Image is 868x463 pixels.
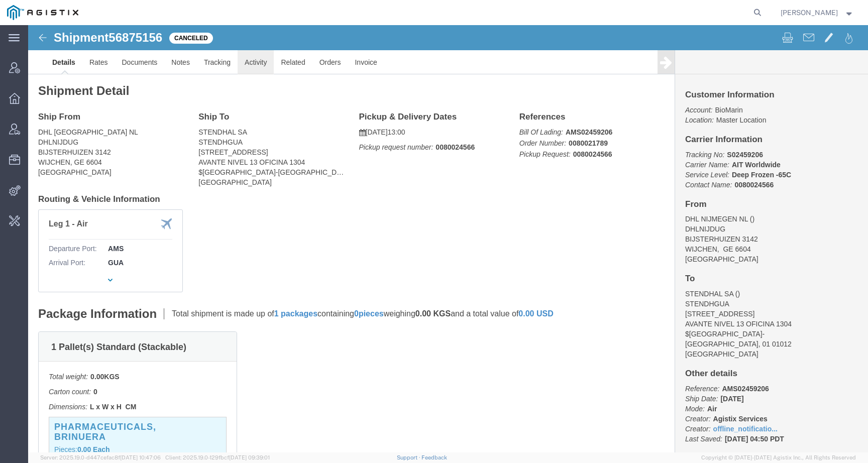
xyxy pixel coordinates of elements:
span: Kate Petrenko [781,7,838,18]
a: Support [397,454,422,460]
span: Server: 2025.19.0-d447cefac8f [40,454,161,460]
span: Copyright © [DATE]-[DATE] Agistix Inc., All Rights Reserved [701,453,856,462]
span: [DATE] 10:47:06 [120,454,161,460]
span: [DATE] 09:39:01 [229,454,270,460]
a: Feedback [421,454,447,460]
iframe: FS Legacy Container [28,25,868,452]
span: Client: 2025.19.0-129fbcf [165,454,270,460]
img: logo [7,5,78,20]
button: [PERSON_NAME] [780,7,854,19]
